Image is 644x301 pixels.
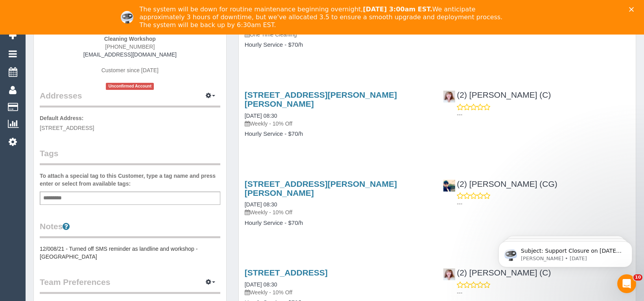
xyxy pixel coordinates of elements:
legend: Tags [40,148,220,165]
div: The system will be down for routine maintenance beginning overnight, We anticipate approximately ... [140,5,511,29]
span: 10 [633,274,642,281]
span: [PHONE_NUMBER] [105,44,155,50]
p: Weekly - 10% Off [245,288,432,296]
img: (2) Kerry Welfare (C) [443,91,455,102]
label: Default Address: [40,114,84,122]
a: [STREET_ADDRESS][PERSON_NAME][PERSON_NAME] [245,90,397,108]
img: (2) Syed Razvi (CG) [443,180,455,192]
p: Weekly - 10% Off [245,120,432,128]
h4: Hourly Service - $70/h [245,220,432,226]
a: (2) [PERSON_NAME] (CG) [443,179,557,188]
pre: 12/008/21 - Turned off SMS reminder as landline and workshop - [GEOGRAPHIC_DATA] [40,245,220,261]
label: To attach a special tag to this Customer, type a tag name and press enter or select from availabl... [40,172,220,188]
a: [STREET_ADDRESS][PERSON_NAME][PERSON_NAME] [245,179,397,197]
a: [DATE] 08:30 [245,113,277,119]
a: (2) [PERSON_NAME] (C) [443,90,551,99]
p: --- [457,111,630,119]
a: [STREET_ADDRESS] [245,268,328,277]
a: [DATE] 08:30 [245,281,277,288]
span: [STREET_ADDRESS] [40,125,94,131]
span: Unconfirmed Account [106,83,154,89]
a: [EMAIL_ADDRESS][DOMAIN_NAME] [83,51,177,58]
p: --- [457,289,630,297]
img: Profile image for Ellie [121,11,133,24]
iframe: Intercom live chat [617,274,636,293]
legend: Notes [40,221,220,238]
div: Close [629,7,637,12]
legend: Team Preferences [40,276,220,294]
h4: Hourly Service - $70/h [245,131,432,137]
a: [DATE] 08:30 [245,201,277,208]
p: Weekly - 10% Off [245,208,432,216]
img: (2) Kerry Welfare (C) [443,268,455,280]
h4: Hourly Service - $70/h [245,42,432,48]
strong: Cleaning Workshop [104,36,156,42]
b: [DATE] 3:00am EST. [363,5,432,13]
iframe: Intercom notifications message [487,225,644,280]
p: --- [457,200,630,208]
span: Customer since [DATE] [101,67,159,73]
